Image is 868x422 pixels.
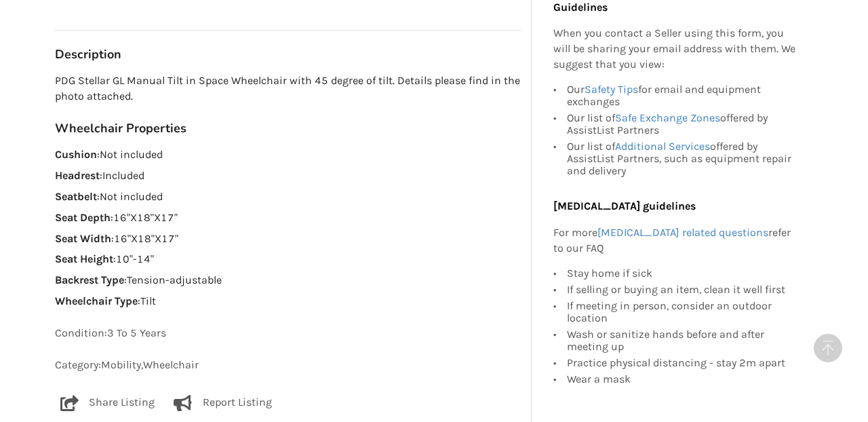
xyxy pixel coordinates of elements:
[55,189,521,205] p: : Not included
[567,298,796,326] div: If meeting in person, consider an outdoor location
[615,140,710,153] a: Additional Services
[55,358,521,373] p: Category: Mobility , Wheelchair
[567,110,796,138] div: Our list of offered by AssistList Partners
[55,73,521,104] p: PDG Stellar GL Manual Tilt in Space Wheelchair with 45 degree of tilt. Details please find in the...
[55,252,113,265] strong: Seat Height
[615,111,720,124] a: Safe Exchange Zones
[55,231,521,247] p: : 16"X18"X17"
[55,252,521,267] p: : 10"-14"
[55,169,100,182] strong: Headrest
[55,210,521,226] p: : 16"X18"X17"
[553,26,796,73] p: When you contact a Seller using this form, you will be sharing your email address with them. We s...
[89,395,155,411] p: Share Listing
[567,326,796,355] div: Wash or sanitize hands before and after meeting up
[55,147,521,163] p: : Not included
[55,232,111,245] strong: Seat Width
[203,395,272,411] p: Report Listing
[553,1,608,14] b: Guidelines
[55,294,138,307] strong: Wheelchair Type
[55,190,97,203] strong: Seatbelt
[553,199,696,212] b: [MEDICAL_DATA] guidelines
[567,138,796,177] div: Our list of offered by AssistList Partners, such as equipment repair and delivery
[567,267,796,282] div: Stay home if sick
[567,83,796,110] div: Our for email and equipment exchanges
[55,273,124,286] strong: Backrest Type
[597,226,768,239] a: [MEDICAL_DATA] related questions
[55,273,521,288] p: : Tension-adjustable
[55,121,521,136] h3: Wheelchair Properties
[567,355,796,371] div: Practice physical distancing - stay 2m apart
[585,83,638,96] a: Safety Tips
[55,211,111,224] strong: Seat Depth
[55,294,521,309] p: : Tilt
[55,326,521,341] p: Condition: 3 To 5 Years
[55,47,521,62] h3: Description
[567,371,796,385] div: Wear a mask
[567,282,796,298] div: If selling or buying an item, clean it well first
[55,148,97,161] strong: Cushion
[55,168,521,184] p: : Included
[553,225,796,256] p: For more refer to our FAQ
